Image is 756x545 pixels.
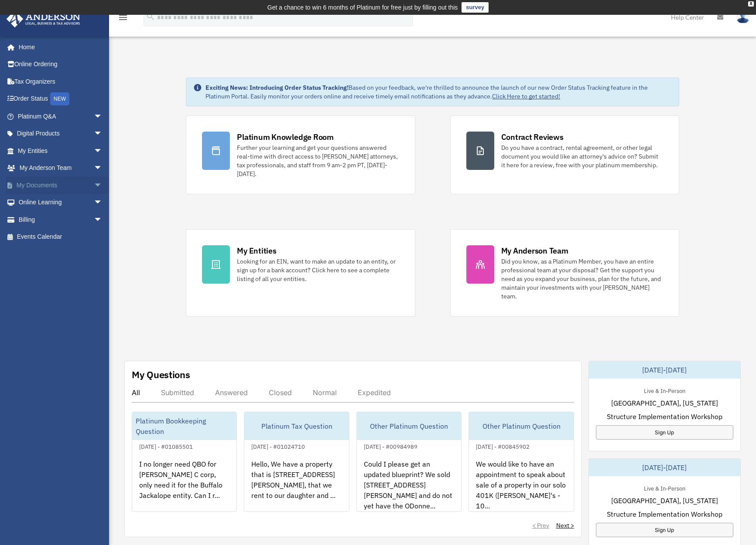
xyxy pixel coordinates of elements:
div: Live & In-Person [637,483,692,492]
a: Sign Up [596,523,733,537]
a: My Anderson Team Did you know, as a Platinum Member, you have an entire professional team at your... [450,229,679,317]
a: Tax Organizers [6,73,116,90]
span: arrow_drop_down [94,125,111,143]
a: Online Learningarrow_drop_down [6,194,116,211]
div: [DATE]-[DATE] [589,361,740,379]
strong: Exciting News: Introducing Order Status Tracking! [205,84,349,91]
div: Closed [269,388,292,397]
a: My Entitiesarrow_drop_down [6,142,116,159]
span: arrow_drop_down [94,159,111,177]
a: My Entities Looking for an EIN, want to make an update to an entity, or sign up for a bank accoun... [186,229,415,317]
div: Further your learning and get your questions answered real-time with direct access to [PERSON_NAM... [237,143,399,178]
span: arrow_drop_down [94,194,111,212]
div: Contract Reviews [501,132,564,142]
div: Do you have a contract, rental agreement, or other legal document you would like an attorney's ad... [501,143,663,169]
div: close [748,1,754,7]
div: My Questions [132,368,190,381]
a: Next > [556,521,574,530]
div: Other Platinum Question [469,412,573,440]
a: Other Platinum Question[DATE] - #00845902We would like to have an appointment to speak about sale... [469,412,574,512]
a: Contract Reviews Do you have a contract, rental agreement, or other legal document you would like... [450,115,679,194]
a: My Documentsarrow_drop_down [6,176,116,194]
span: arrow_drop_down [94,176,111,194]
div: Get a chance to win 6 months of Platinum for free just by filling out this [267,2,458,13]
div: Looking for an EIN, want to make an update to an entity, or sign up for a bank account? Click her... [237,257,399,283]
a: Other Platinum Question[DATE] - #00984989Could I please get an updated blueprint? We sold [STREET... [356,412,462,512]
a: Platinum Tax Question[DATE] - #01024710Hello, We have a property that is [STREET_ADDRESS][PERSON_... [244,412,349,512]
div: Answered [215,388,248,397]
div: All [132,388,140,397]
a: survey [462,2,489,13]
img: Anderson Advisors Platinum Portal [4,10,83,27]
a: Sign Up [596,425,733,440]
span: arrow_drop_down [94,108,111,125]
div: [DATE] - #01024710 [244,441,312,450]
div: Live & In-Person [637,386,692,395]
div: Normal [313,388,337,397]
div: NEW [50,92,69,105]
div: [DATE] - #00984989 [357,441,424,450]
div: Hello, We have a property that is [STREET_ADDRESS][PERSON_NAME], that we rent to our daughter and... [244,452,349,520]
div: Submitted [161,388,194,397]
div: [DATE]-[DATE] [589,459,740,476]
a: Billingarrow_drop_down [6,211,116,228]
a: Click Here to get started! [492,92,560,100]
div: Other Platinum Question [357,412,461,440]
span: Structure Implementation Workshop [607,411,722,422]
div: Platinum Bookkeeping Question [132,412,236,440]
div: Based on your feedback, we're thrilled to announce the launch of our new Order Status Tracking fe... [205,83,671,101]
div: My Anderson Team [501,245,568,256]
span: arrow_drop_down [94,211,111,229]
div: Expedited [358,388,391,397]
div: I no longer need QBO for [PERSON_NAME] C corp, only need it for the Buffalo Jackalope entity. Can... [132,452,236,520]
div: Could I please get an updated blueprint? We sold [STREET_ADDRESS][PERSON_NAME] and do not yet hav... [357,452,461,520]
span: [GEOGRAPHIC_DATA], [US_STATE] [611,495,718,506]
span: Structure Implementation Workshop [607,509,722,519]
a: Platinum Knowledge Room Further your learning and get your questions answered real-time with dire... [186,115,415,194]
i: menu [118,12,128,23]
a: menu [118,15,128,23]
div: [DATE] - #00845902 [469,441,537,450]
span: arrow_drop_down [94,142,111,160]
i: search [146,12,155,21]
div: We would like to have an appointment to speak about sale of a property in our solo 401K ([PERSON_... [469,452,573,520]
img: User Pic [736,11,749,24]
a: Platinum Q&Aarrow_drop_down [6,108,116,125]
a: Home [6,38,111,56]
a: Digital Productsarrow_drop_down [6,125,116,142]
div: Did you know, as a Platinum Member, you have an entire professional team at your disposal? Get th... [501,257,663,301]
div: My Entities [237,245,276,256]
div: Platinum Knowledge Room [237,132,334,142]
div: [DATE] - #01085501 [132,441,200,450]
a: Platinum Bookkeeping Question[DATE] - #01085501I no longer need QBO for [PERSON_NAME] C corp, onl... [132,412,237,512]
div: Platinum Tax Question [244,412,349,440]
a: Events Calendar [6,228,116,246]
a: My Anderson Teamarrow_drop_down [6,159,116,177]
a: Online Ordering [6,56,116,73]
a: Order StatusNEW [6,90,116,108]
span: [GEOGRAPHIC_DATA], [US_STATE] [611,398,718,408]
